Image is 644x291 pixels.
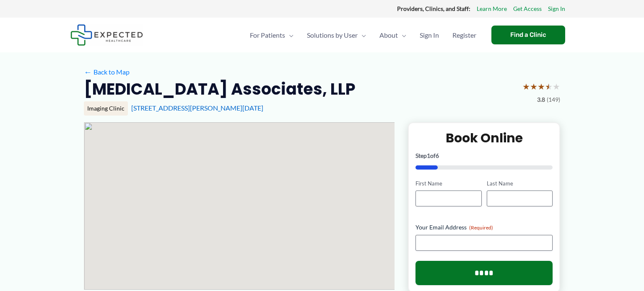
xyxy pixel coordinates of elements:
a: Register [446,21,483,50]
a: Learn More [477,3,507,14]
h2: [MEDICAL_DATA] Associates, LLP [84,79,356,99]
a: [STREET_ADDRESS][PERSON_NAME][DATE] [131,104,263,112]
span: 6 [436,152,439,159]
span: About [379,21,398,50]
span: ★ [530,79,538,94]
span: ★ [545,79,553,94]
span: ★ [522,79,530,94]
label: Last Name [487,180,553,188]
a: For PatientsMenu Toggle [243,21,300,50]
span: Solutions by User [307,21,358,50]
span: Menu Toggle [358,21,366,50]
span: ★ [553,79,560,94]
a: AboutMenu Toggle [373,21,413,50]
p: Step of [415,153,553,159]
span: (149) [547,94,560,105]
span: For Patients [250,21,285,50]
span: (Required) [469,224,493,231]
img: Expected Healthcare Logo - side, dark font, small [70,24,143,46]
span: Sign In [420,21,439,50]
span: 1 [427,152,430,159]
span: Menu Toggle [398,21,406,50]
strong: Providers, Clinics, and Staff: [397,5,470,12]
nav: Primary Site Navigation [243,21,483,50]
a: Get Access [513,3,542,14]
label: Your Email Address [415,223,553,232]
a: Solutions by UserMenu Toggle [300,21,373,50]
span: Menu Toggle [285,21,293,50]
a: Sign In [413,21,446,50]
a: ←Back to Map [84,66,130,78]
a: Find a Clinic [491,26,565,44]
div: Imaging Clinic [84,101,128,116]
a: Sign In [548,3,565,14]
label: First Name [415,180,481,188]
span: ← [84,68,92,76]
h2: Book Online [415,130,553,146]
span: Register [452,21,476,50]
span: 3.8 [537,94,545,105]
span: ★ [538,79,545,94]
